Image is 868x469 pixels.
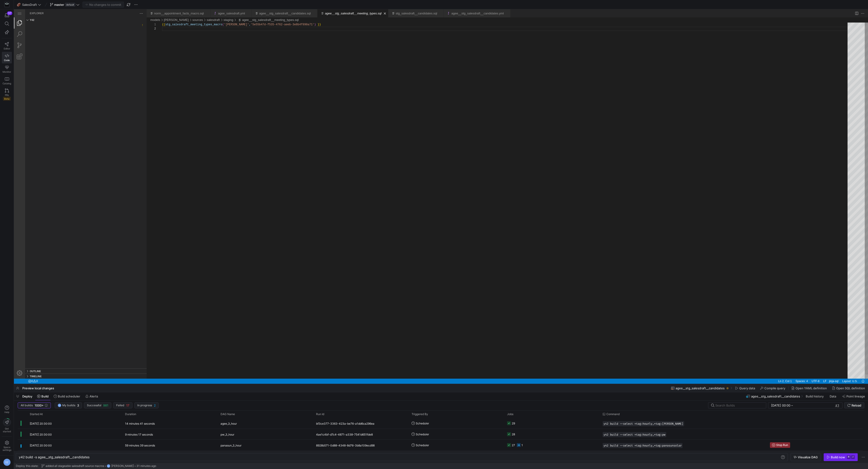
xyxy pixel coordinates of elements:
a: Editor [2,40,12,52]
a: No Problems [13,369,25,374]
span: added all stageable salesdraft source macros [46,464,104,468]
span: agee_3_hour [221,418,237,429]
input: End datetime [794,403,824,407]
a: agee_salesdraft.yml [204,2,231,6]
span: Visualize DAG [798,455,818,459]
ul: Tab actions [423,2,430,7]
span: DAG Name [221,413,235,416]
span: Stop Run [776,443,788,447]
div: / • Unable to resolve workspace folder [14,13,133,18]
span: panasun_3_hour [221,440,241,451]
div: 1 [137,13,142,17]
div: 2 [137,17,142,22]
span: Duration [125,413,136,416]
a: agee__stg_salesdraft__candidates.sql [245,2,297,6]
span: Space settings [3,446,11,451]
div: Spaces: 4 [780,369,796,374]
a: More Actions... [846,2,851,7]
span: senga_3_hour [221,451,238,462]
div: UTF-8 [796,369,807,374]
span: 3 [77,403,79,407]
a: models [136,9,146,12]
button: Help [2,403,12,416]
span: Reload [851,403,861,407]
li: Close (⌘W) [191,2,195,7]
span: 2 [154,403,156,407]
div: LF [807,369,814,374]
a: Views and More Actions... [125,2,130,7]
y42-duration: 9 minutes 17 seconds [125,433,153,436]
span: 981 [103,403,108,407]
a: Spaces: 4 [780,369,795,374]
a: Split Editor Right (⌘\) [⌥] Split Editor Down [840,2,845,7]
div: Timeline Section [11,364,133,369]
a: Ln 2, Col 1 [763,369,779,374]
li: Close (⌘W) [491,2,495,7]
a: staging [210,9,219,12]
span: Deploy this state: [16,464,38,468]
a: LF [808,369,814,374]
span: Started At [30,413,43,416]
a: agee__stg_salesdraft__candidates.yml [437,2,490,6]
a: https://storage.googleapis.com/y42-prod-data-exchange/images/Yf2Qvegn13xqq0DljGMI0l8d5Zqtiw36EXr8... [2,1,12,9]
a: PRsBeta [2,87,12,102]
img: https://storage.googleapis.com/y42-prod-data-exchange/images/Yf2Qvegn13xqq0DljGMI0l8d5Zqtiw36EXr8... [5,2,9,7]
span: Code [4,59,10,62]
button: 🏈SalesDraft [16,2,42,8]
button: Open YAML definition [789,384,829,392]
button: Visualize DAG [791,453,821,461]
button: 37 [2,11,12,20]
span: SalesDraft [22,3,37,7]
span: Successful [87,404,101,407]
a: agee__stg_salesdraft__meeting_types.sql [311,2,368,6]
span: y42 build --select +tag:hourly,+tag:[PERSON_NAME] [604,422,683,425]
a: Close (⌘W) [369,2,373,7]
a: stg_salesdraft__candidates.sql [382,2,423,6]
span: Editor [4,47,10,50]
button: added all stageable salesdraft source macrosDZ[PERSON_NAME]31 minutes ago [40,463,157,469]
div: /models/agee/sources/salesdraft/staging [210,8,219,13]
span: Scheduler [416,429,429,440]
span: Preview local changes [22,386,54,390]
a: UTF-8 [796,369,807,374]
span: Scheduler [416,440,429,451]
button: DZ [2,457,12,467]
ul: Tab actions [368,2,374,7]
span: Open SQL definition [836,386,865,390]
ul: Tab actions [490,2,496,7]
span: All builds [21,404,33,407]
div: Notifications [845,369,852,374]
div: 28 [512,429,515,440]
span: [DATE] 20:30:00 [30,433,52,436]
div: /models/agee/sources/salesdraft/staging/agee__stg_salesdraft__meeting_types.sql [223,8,285,13]
a: Monitor [2,63,12,75]
div: Folders Section [11,8,133,13]
div: /models/agee/sources/salesdraft [193,8,206,13]
button: In progress2 [134,402,159,408]
span: [PERSON_NAME] [111,464,134,468]
span: Build scheduler [58,394,80,398]
a: Catalog [2,75,12,87]
span: My builds [62,404,75,407]
div: 37 [7,11,12,15]
button: Open SQL definition [830,384,867,392]
div: bf3ce377-3363-423a-be76-a1dd6ca296ea [313,418,409,429]
span: Query data [739,386,755,390]
div: 27 [512,440,515,451]
button: Build scheduler [52,392,82,400]
a: sources [178,9,189,12]
button: Reload [844,402,864,408]
button: Getstarted [2,417,12,435]
span: Get started [3,427,11,433]
h3: Timeline [16,364,28,370]
span: y42 build --select +tag:hourly,+tag:panasunsolar [604,444,682,447]
span: Open YAML definition [795,386,827,390]
li: Close (⌘W) [424,2,429,7]
span: Beta [3,97,11,101]
span: Deploy [22,394,32,398]
a: norm__appointment_facts_macro.sql [140,2,190,6]
a: agee__stg_salesdraft__meeting_types.sql [228,9,285,12]
a: Spacesettings [2,439,12,453]
kbd: ⌘ [847,455,851,459]
div: Ln 2, Col 1 [762,369,780,374]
